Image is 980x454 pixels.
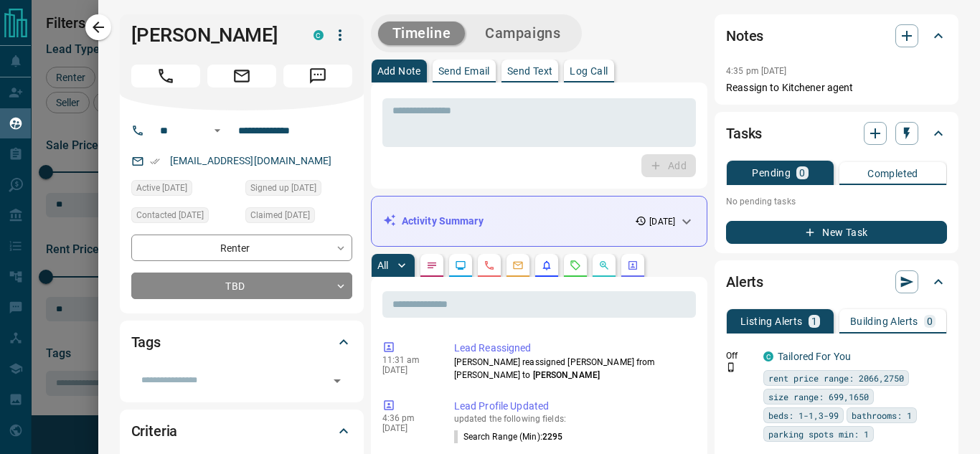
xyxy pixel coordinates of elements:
[382,423,433,433] p: [DATE]
[471,22,575,45] button: Campaigns
[131,414,352,448] div: Criteria
[726,221,947,244] button: New Task
[131,325,352,359] div: Tags
[533,370,600,380] span: [PERSON_NAME]
[377,260,389,270] p: All
[327,371,347,391] button: Open
[378,22,466,45] button: Timeline
[752,168,791,178] p: Pending
[131,273,352,299] div: TBD
[377,66,421,76] p: Add Note
[811,316,817,326] p: 1
[382,365,433,375] p: [DATE]
[726,191,947,212] p: No pending tasks
[726,80,947,95] p: Reassign to Kitchener agent
[150,156,160,166] svg: Email Verified
[170,155,332,166] a: [EMAIL_ADDRESS][DOMAIN_NAME]
[454,430,563,443] p: Search Range (Min) :
[927,316,933,326] p: 0
[250,181,316,195] span: Signed up [DATE]
[768,389,869,404] span: size range: 699,1650
[852,408,912,422] span: bathrooms: 1
[454,356,690,382] p: [PERSON_NAME] reassigned [PERSON_NAME] from [PERSON_NAME] to
[131,24,292,47] h1: [PERSON_NAME]
[136,208,204,222] span: Contacted [DATE]
[455,260,466,271] svg: Lead Browsing Activity
[402,214,484,229] p: Activity Summary
[726,270,763,293] h2: Alerts
[768,408,839,422] span: beds: 1-1,3-99
[726,349,755,362] p: Off
[131,235,352,261] div: Renter
[136,181,187,195] span: Active [DATE]
[726,362,736,372] svg: Push Notification Only
[250,208,310,222] span: Claimed [DATE]
[382,413,433,423] p: 4:36 pm
[763,351,773,361] div: condos.ca
[507,66,553,76] p: Send Text
[314,30,324,40] div: condos.ca
[454,414,690,424] p: updated the following fields:
[768,371,904,385] span: rent price range: 2066,2750
[245,207,352,227] div: Sat Aug 09 2025
[726,24,763,47] h2: Notes
[768,427,869,441] span: parking spots min: 1
[850,316,918,326] p: Building Alerts
[382,355,433,365] p: 11:31 am
[726,122,762,145] h2: Tasks
[131,180,238,200] div: Sat Aug 02 2025
[726,265,947,299] div: Alerts
[541,260,552,271] svg: Listing Alerts
[598,260,610,271] svg: Opportunities
[649,215,675,228] p: [DATE]
[726,66,787,76] p: 4:35 pm [DATE]
[438,66,490,76] p: Send Email
[740,316,803,326] p: Listing Alerts
[726,116,947,151] div: Tasks
[131,65,200,88] span: Call
[726,19,947,53] div: Notes
[627,260,639,271] svg: Agent Actions
[283,65,352,88] span: Message
[512,260,524,271] svg: Emails
[570,260,581,271] svg: Requests
[542,432,562,442] span: 2295
[207,65,276,88] span: Email
[799,168,805,178] p: 0
[570,66,608,76] p: Log Call
[131,331,161,354] h2: Tags
[454,341,690,356] p: Lead Reassigned
[778,351,851,362] a: Tailored For You
[383,208,695,235] div: Activity Summary[DATE]
[131,207,238,227] div: Sat Aug 02 2025
[426,260,438,271] svg: Notes
[454,399,690,414] p: Lead Profile Updated
[484,260,495,271] svg: Calls
[209,122,226,139] button: Open
[867,169,918,179] p: Completed
[131,420,178,443] h2: Criteria
[245,180,352,200] div: Sat Aug 02 2025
